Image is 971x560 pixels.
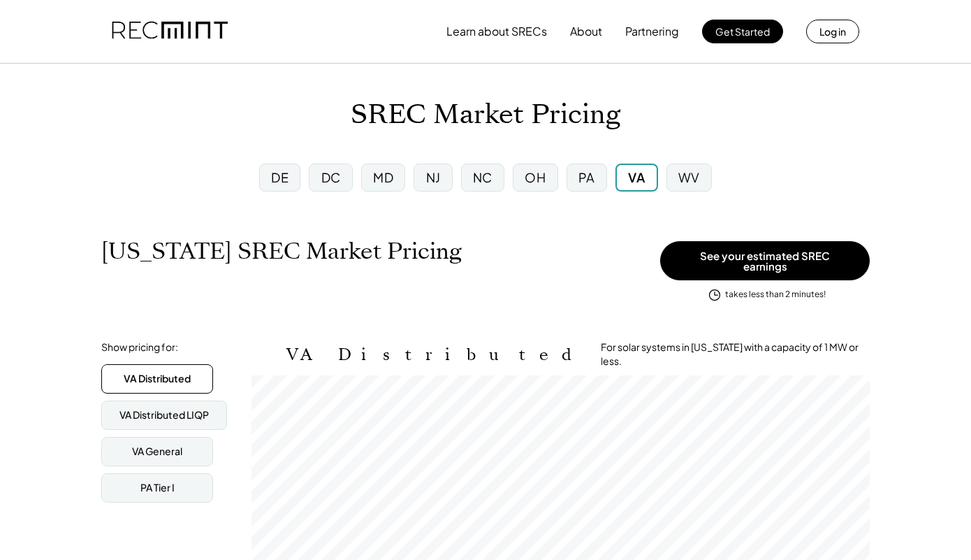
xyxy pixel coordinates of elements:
[570,17,602,45] button: About
[806,20,859,43] button: Log in
[124,372,191,386] div: VA Distributed
[373,168,393,186] div: MD
[101,238,462,265] h1: [US_STATE] SREC Market Pricing
[660,241,870,280] button: See your estimated SREC earnings
[426,168,441,186] div: NJ
[628,168,645,186] div: VA
[578,168,595,186] div: PA
[525,168,546,186] div: OH
[119,408,209,422] div: VA Distributed LIQP
[446,17,547,45] button: Learn about SRECs
[351,99,620,131] h1: SREC Market Pricing
[725,289,826,301] div: takes less than 2 minutes!
[321,168,341,186] div: DC
[286,345,580,365] h2: VA Distributed
[601,340,870,368] div: For solar systems in [US_STATE] with a capacity of 1 MW or less.
[132,445,182,459] div: VA General
[112,8,228,55] img: recmint-logotype%403x.png
[101,340,178,354] div: Show pricing for:
[473,168,492,186] div: NC
[625,17,679,45] button: Partnering
[702,20,783,43] button: Get Started
[140,481,175,495] div: PA Tier I
[678,168,700,186] div: WV
[271,168,289,186] div: DE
